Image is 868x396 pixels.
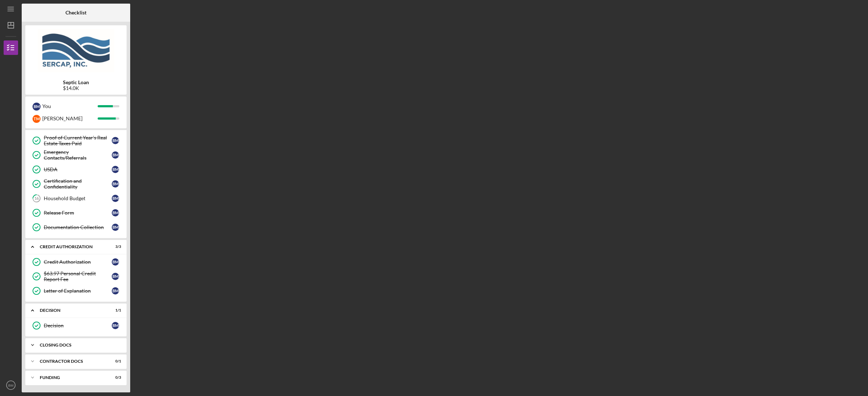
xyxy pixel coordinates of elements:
div: Decision [40,308,103,313]
div: B M [33,103,41,111]
div: 0 / 3 [108,375,121,380]
b: Septic Loan [63,79,89,85]
div: B M [112,137,119,144]
div: $63.97 Personal Credit Report Fee [44,271,112,282]
div: T M [33,115,41,123]
div: Household Budget [44,195,112,201]
a: 16Household BudgetBM [29,191,123,206]
a: $63.97 Personal Credit Report FeeBM [29,269,123,284]
div: Contractor Docs [40,359,103,363]
div: Letter of Explanation [44,288,112,294]
div: Proof of Current Year's Real Estate Taxes Paid [44,135,112,146]
div: B M [112,273,119,280]
a: Release FormBM [29,206,123,220]
div: B M [112,180,119,188]
a: USDABM [29,162,123,177]
div: CREDIT AUTHORIZATION [40,245,103,249]
div: B M [112,258,119,266]
a: Certification and ConfidentialityBM [29,177,123,191]
div: 1 / 1 [108,308,121,313]
div: Certification and Confidentiality [44,178,112,190]
div: 3 / 3 [108,245,121,249]
a: Emergency Contacts/ReferralsBM [29,148,123,162]
a: Letter of ExplanationBM [29,284,123,298]
div: USDA [44,167,112,172]
div: [PERSON_NAME] [42,112,98,125]
text: BM [8,383,13,387]
div: CLOSING DOCS [40,343,118,347]
div: Emergency Contacts/Referrals [44,149,112,161]
div: 0 / 1 [108,359,121,363]
div: Funding [40,375,103,380]
div: Documentation Collection [44,224,112,230]
a: Documentation CollectionBM [29,220,123,234]
a: DecisionBM [29,318,123,333]
div: Decision [44,323,112,328]
div: $14.0K [63,85,89,91]
div: B M [112,287,119,294]
div: B M [112,195,119,202]
a: Credit AuthorizationBM [29,255,123,269]
a: Proof of Current Year's Real Estate Taxes PaidBM [29,133,123,148]
div: Release Form [44,210,112,216]
b: Checklist [65,10,86,16]
button: BM [4,378,18,392]
div: B M [112,224,119,231]
div: B M [112,151,119,159]
div: B M [112,209,119,216]
img: Product logo [25,29,127,72]
div: Credit Authorization [44,259,112,265]
div: You [42,100,98,112]
div: B M [112,322,119,329]
div: B M [112,166,119,173]
tspan: 16 [34,196,39,201]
